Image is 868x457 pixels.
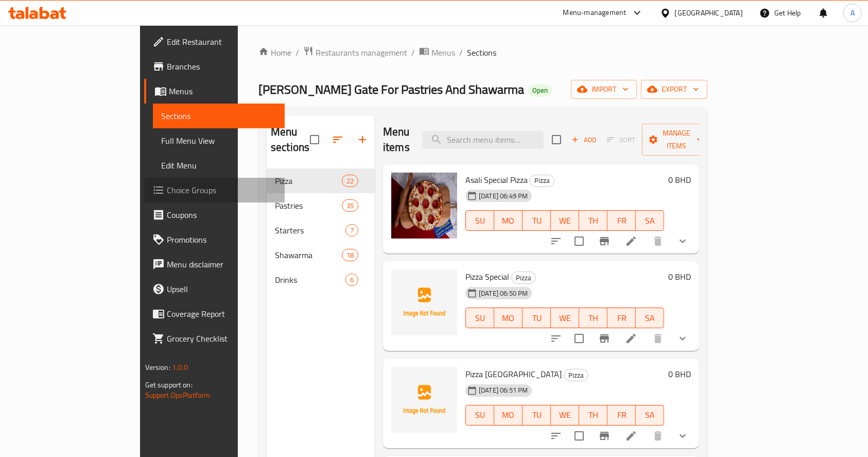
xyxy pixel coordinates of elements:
input: search [422,131,544,149]
li: / [411,46,415,59]
span: SU [470,311,490,326]
span: 6 [346,275,358,285]
span: WE [555,408,575,422]
a: Upsell [144,277,285,301]
span: SA [640,311,660,326]
span: Edit Restaurant [167,36,277,48]
span: [DATE] 06:49 PM [475,191,532,201]
span: Add item [567,132,600,148]
div: Shawarma [275,249,342,261]
span: Asali Special Pizza [465,172,528,188]
span: Restaurants management [316,46,407,59]
button: WE [551,405,579,426]
li: / [296,46,299,59]
button: MO [494,308,523,328]
span: Menus [431,46,455,59]
svg: Show Choices [676,332,689,345]
span: Choice Groups [167,184,277,196]
button: export [641,80,707,99]
span: Drinks [275,274,345,286]
div: Pizza [511,272,536,284]
span: FR [612,213,632,228]
span: MO [498,213,518,228]
span: Menu disclaimer [167,258,277,270]
button: SA [636,308,664,328]
div: Pizza [530,175,554,187]
button: Branch-specific-item [592,229,617,253]
a: Full Menu View [153,128,285,153]
button: TU [523,405,551,426]
img: Asali Special Pizza [391,173,457,239]
svg: Show Choices [676,430,689,442]
span: SU [470,408,490,422]
span: FR [612,408,632,422]
span: Starters [275,224,345,236]
span: TH [583,213,603,228]
span: TU [527,311,547,326]
span: Upsell [167,283,277,295]
span: Pizza Special [465,269,509,284]
button: SA [636,210,664,231]
span: Get support on: [145,378,193,392]
button: Add section [350,127,375,152]
span: Pizza [275,175,342,187]
nav: Menu sections [267,164,375,296]
a: Promotions [144,227,285,252]
span: Pizza [564,369,588,381]
button: SU [465,405,494,426]
div: Shawarma18 [267,243,375,267]
span: MO [498,408,518,422]
div: Starters7 [267,218,375,243]
button: TU [523,308,551,328]
a: Edit Restaurant [144,29,285,54]
a: Edit Menu [153,153,285,178]
button: Branch-specific-item [592,424,617,448]
div: Drinks6 [267,267,375,292]
span: FR [612,311,632,326]
span: TU [527,408,547,422]
span: Coverage Report [167,308,277,320]
span: TH [583,311,603,326]
span: Select to update [568,230,590,252]
button: FR [607,308,636,328]
span: SA [640,408,660,422]
span: SU [470,213,490,228]
div: Pastries35 [267,193,375,218]
img: Pizza Mexico [391,367,457,433]
button: delete [646,326,670,351]
span: Manage items [650,127,703,153]
button: Branch-specific-item [592,326,617,351]
span: 18 [342,250,358,260]
span: Select to update [568,425,590,447]
button: sort-choices [544,424,568,448]
span: Select section first [600,132,642,148]
h6: 0 BHD [668,367,691,381]
span: import [579,83,629,96]
a: Menus [419,46,455,59]
div: Pizza [564,369,588,381]
button: SU [465,308,494,328]
span: Pizza [530,175,554,187]
span: Full Menu View [161,134,277,147]
div: items [342,249,358,261]
span: 1.0.0 [172,361,188,374]
span: Sort sections [325,127,350,152]
button: TH [579,405,607,426]
span: TU [527,213,547,228]
span: Select section [546,129,567,150]
button: FR [607,405,636,426]
span: Pizza [512,272,535,284]
div: items [345,274,358,286]
h6: 0 BHD [668,269,691,284]
a: Edit menu item [625,332,637,345]
button: WE [551,308,579,328]
span: WE [555,213,575,228]
span: 35 [342,201,358,211]
h6: 0 BHD [668,173,691,187]
a: Menus [144,79,285,104]
span: A [850,7,855,19]
button: Manage items [642,124,711,156]
a: Grocery Checklist [144,326,285,351]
